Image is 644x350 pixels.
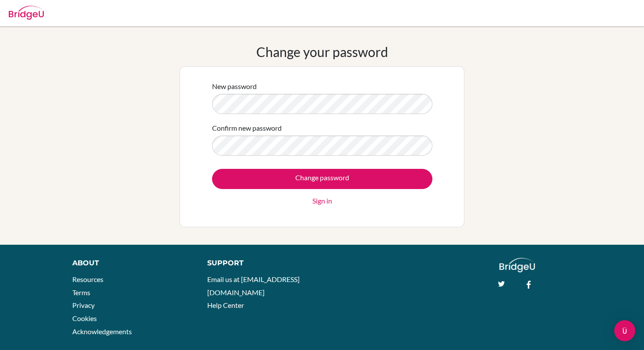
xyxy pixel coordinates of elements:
a: Resources [72,275,103,283]
img: Bridge-U [9,6,44,20]
input: Change password [212,169,432,189]
label: Confirm new password [212,123,282,133]
label: New password [212,81,257,92]
a: Privacy [72,301,95,309]
div: Open Intercom Messenger [614,320,635,341]
div: Support [207,258,313,268]
a: Sign in [312,196,332,206]
a: Email us at [EMAIL_ADDRESS][DOMAIN_NAME] [207,275,300,296]
a: Help Center [207,301,244,309]
h1: Change your password [256,44,388,60]
a: Terms [72,288,90,296]
img: logo_white@2x-f4f0deed5e89b7ecb1c2cc34c3e3d731f90f0f143d5ea2071677605dd97b5244.png [499,258,535,272]
a: Acknowledgements [72,327,132,336]
a: Cookies [72,314,97,322]
div: About [72,258,188,268]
